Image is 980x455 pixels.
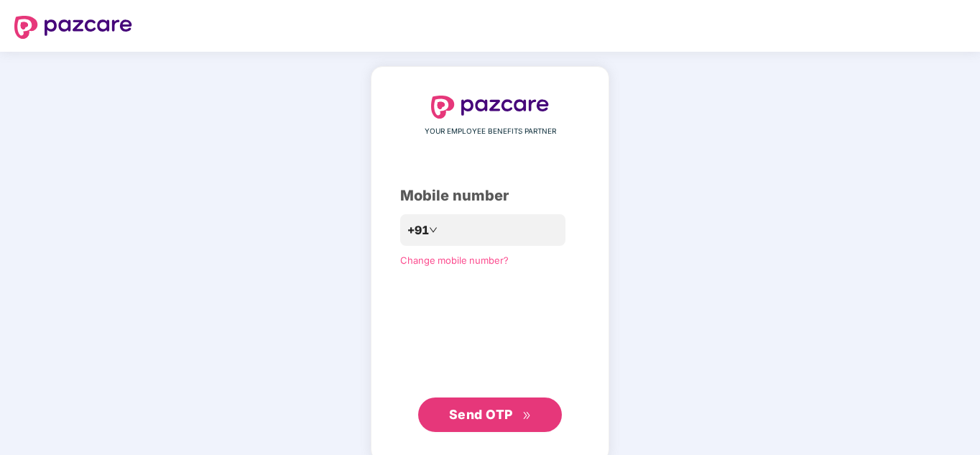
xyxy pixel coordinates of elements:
[400,185,580,207] div: Mobile number
[449,407,513,422] span: Send OTP
[14,16,132,39] img: logo
[407,221,429,239] span: +91
[522,411,532,420] span: double-right
[429,226,438,234] span: down
[425,126,556,137] span: YOUR EMPLOYEE BENEFITS PARTNER
[400,254,509,266] a: Change mobile number?
[431,96,549,119] img: logo
[418,397,562,432] button: Send OTPdouble-right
